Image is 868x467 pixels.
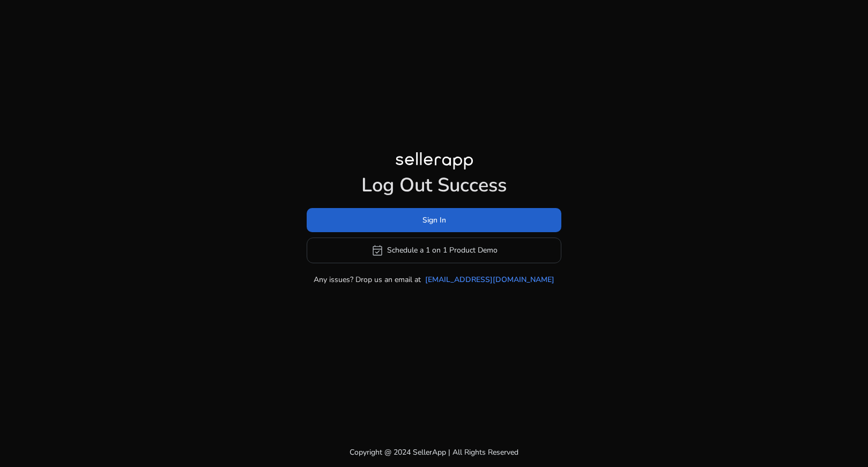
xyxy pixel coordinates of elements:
[307,208,561,232] button: Sign In
[371,244,384,257] span: event_available
[314,274,421,285] p: Any issues? Drop us an email at
[422,214,446,226] span: Sign In
[425,274,554,285] a: [EMAIL_ADDRESS][DOMAIN_NAME]
[307,238,561,263] button: event_availableSchedule a 1 on 1 Product Demo
[307,174,561,197] h1: Log Out Success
